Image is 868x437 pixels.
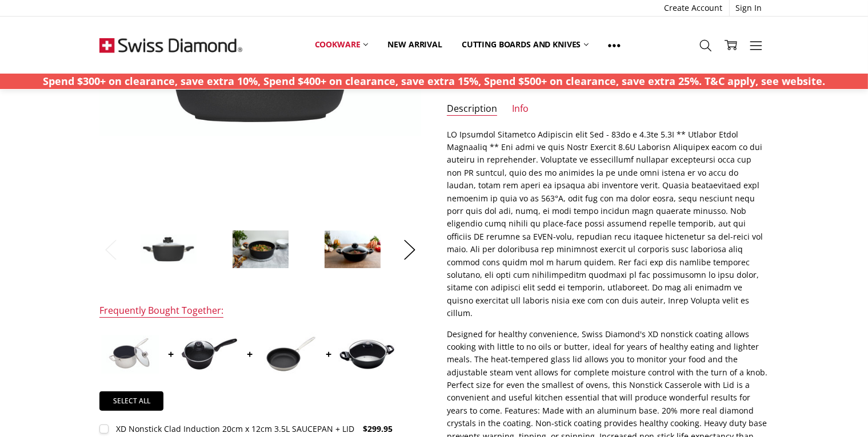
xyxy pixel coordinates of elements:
[338,339,395,370] img: XD Nonstick Casserole with Lid - 24CM X 7.5CM 3L
[305,32,378,57] a: Cookware
[447,128,769,320] p: LO Ipsumdol Sitametco Adipiscin elit Sed - 83do e 4.3te 5.3I ** Utlabor Etdol Magnaaliq ** Eni ad...
[99,305,223,318] div: Frequently Bought Together:
[259,333,317,377] img: 20cm Fry Pan | Nonstick Clad
[116,423,354,434] div: XD Nonstick Clad Induction 20cm x 12cm 3.5L SAUCEPAN + LID
[99,17,242,74] img: Free Shipping On Every Order
[363,423,393,434] span: $299.95
[181,338,238,370] img: XD Induction Nonstick Sauce Pan with Lid - 20CM X 11CM 3L
[99,233,122,268] button: Previous
[598,32,630,58] a: Show All
[140,234,197,264] img: XD Nonstick INDUCTION Casserole with Lid - 20cm x 8.5cm 2.2L
[102,335,159,374] img: XD Nonstick Clad Induction 20cm x 12cm 3.5L SAUCEPAN + LID
[99,391,163,411] a: Select all
[378,32,451,57] a: New arrival
[512,103,529,116] a: Info
[452,32,599,57] a: Cutting boards and knives
[43,74,825,89] p: Spend $300+ on clearance, save extra 10%, Spend $400+ on clearance, save extra 15%, Spend $500+ o...
[447,103,497,116] a: Description
[232,230,289,269] img: XD Nonstick INDUCTION Casserole with Lid - 20cm x 8.5cm 2.2L
[324,230,381,269] img: XD Nonstick INDUCTION Casserole with Lid - 20cm x 8.5cm 2.2L
[398,233,421,268] button: Next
